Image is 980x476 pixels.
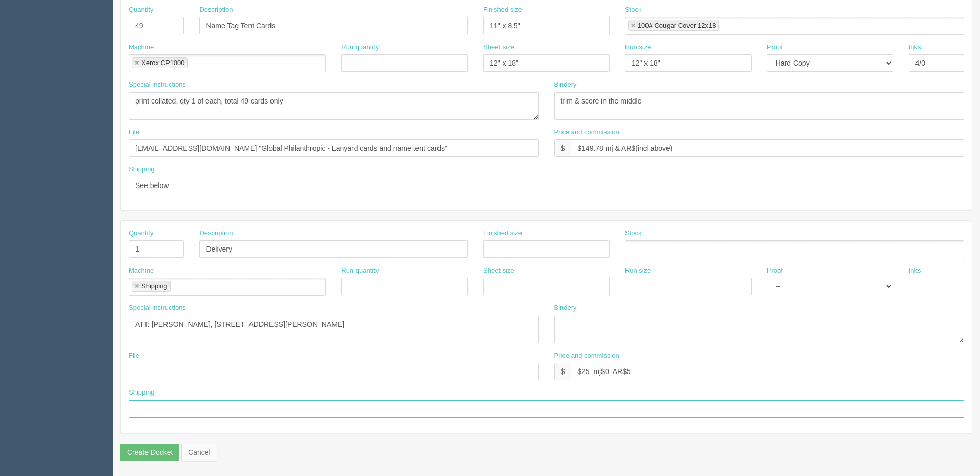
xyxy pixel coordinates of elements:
[129,266,154,276] label: Machine
[129,92,539,120] textarea: print collated, qty 1 of each, total 44 cards only
[767,266,783,276] label: Proof
[625,229,642,238] label: Stock
[141,59,185,66] div: Xerox CP1000
[129,43,154,52] label: Machine
[554,92,965,120] textarea: trim & score in the middle
[625,266,651,276] label: Run size
[129,5,153,15] label: Quantity
[554,128,619,137] label: Price and commission
[554,80,577,90] label: Bindery
[625,43,651,52] label: Run size
[120,444,179,461] input: Create Docket
[199,5,233,15] label: Description
[129,128,139,137] label: File
[625,5,642,15] label: Stock
[483,229,522,238] label: Finished size
[129,164,155,174] label: Shipping
[129,303,186,313] label: Special instructions
[638,22,716,29] div: 100# Cougar Cover 12x18
[341,266,379,276] label: Run quantity
[129,80,186,90] label: Special instructions
[199,229,233,238] label: Description
[129,388,155,398] label: Shipping
[767,43,783,52] label: Proof
[483,5,522,15] label: Finished size
[554,363,571,380] div: $
[129,351,139,361] label: File
[341,43,379,52] label: Run quantity
[554,303,577,313] label: Bindery
[909,266,921,276] label: Inks
[554,351,619,361] label: Price and commission
[554,139,571,157] div: $
[141,283,168,289] div: Shipping
[483,43,514,52] label: Sheet size
[181,444,217,461] a: Cancel
[483,266,514,276] label: Sheet size
[129,229,153,238] label: Quantity
[188,448,211,457] span: translation missing: en.helpers.links.cancel
[909,43,921,52] label: Inks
